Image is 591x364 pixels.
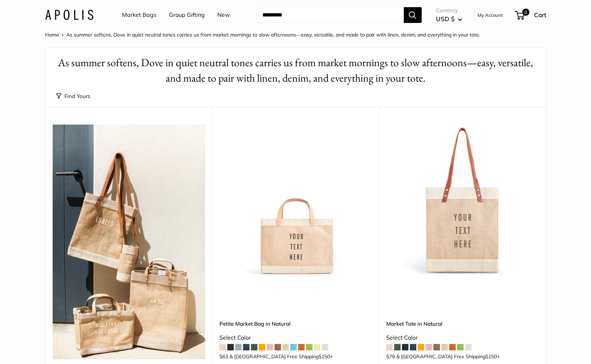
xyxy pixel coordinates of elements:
span: Cart [534,11,546,19]
span: $63 [219,353,228,360]
a: Market Tote in Natural [386,320,539,328]
iframe: Sign Up via Text for Offers [6,337,77,358]
a: Group Gifting [169,10,205,20]
span: & [GEOGRAPHIC_DATA] Free Shipping + [229,354,333,359]
button: Find Yours [56,91,90,101]
button: Search [404,7,422,23]
a: 0 Cart [515,9,546,21]
nav: Breadcrumb [45,30,480,39]
img: Petite Market Bag in Natural [219,125,372,277]
img: Apolis [45,10,93,20]
a: description_Make it yours with custom printed text.description_The Original Market bag in its 4 n... [386,125,539,277]
a: New [217,10,230,20]
span: $79 [386,353,395,360]
input: Search... [257,7,404,23]
span: 0 [522,9,529,16]
h1: As summer softens, Dove in quiet neutral tones carries us from market mornings to slow afternoons... [56,55,535,86]
div: Select Color [219,333,372,343]
button: USD $ [436,13,462,25]
span: Currency [436,5,462,15]
span: & [GEOGRAPHIC_DATA] Free Shipping + [396,354,500,359]
span: $150 [485,353,497,360]
div: Select Color [386,333,539,343]
span: As summer softens, Dove in quiet neutral tones carries us from market mornings to slow afternoons... [66,31,480,38]
img: Our summer collection was captured in Todos Santos, where time slows down and color pops. [53,125,205,359]
img: description_Make it yours with custom printed text. [386,125,539,277]
a: Petite Market Bag in Natural [219,320,372,328]
span: $150 [319,353,330,360]
a: Petite Market Bag in Naturaldescription_Effortless style that elevates every moment [219,125,372,277]
a: Market Bags [122,10,156,20]
a: My Account [478,11,503,19]
span: USD $ [436,15,455,23]
a: Home [45,31,59,38]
